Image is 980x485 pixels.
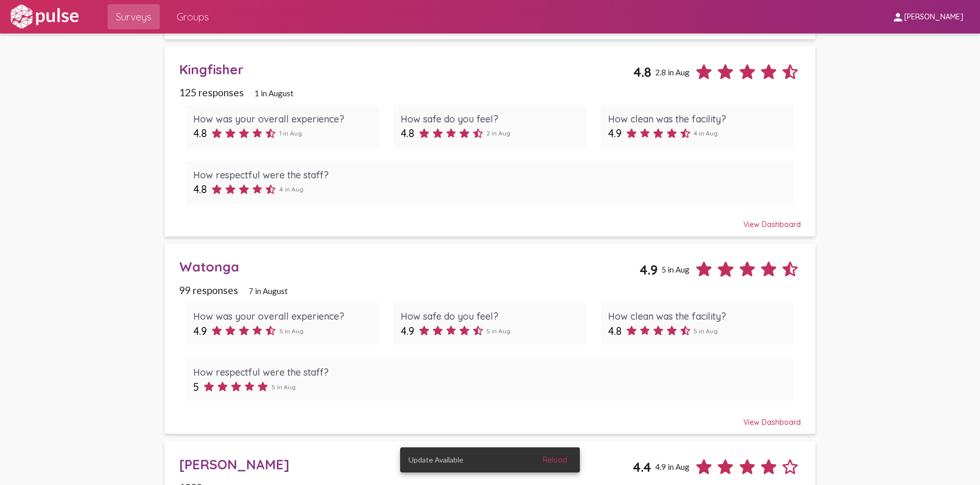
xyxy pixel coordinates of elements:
[193,127,207,140] span: 4.8
[193,366,786,378] div: How respectful were the staff?
[193,310,372,322] div: How was your overall experience?
[179,258,640,275] div: Watonga
[179,61,634,77] div: Kingfisher
[193,380,199,393] span: 5
[254,88,294,98] span: 1 in August
[608,324,622,337] span: 4.8
[401,113,579,125] div: How safe do you feel?
[608,127,622,140] span: 4.9
[534,450,576,469] button: Reload
[193,113,372,125] div: How was your overall experience?
[655,67,690,77] span: 2.8 in Aug
[694,129,718,137] span: 4 in Aug
[401,310,579,322] div: How safe do you feel?
[116,7,151,26] span: Surveys
[279,129,302,137] span: 1 in Aug
[193,169,786,181] div: How respectful were the staff?
[193,324,207,337] span: 4.9
[904,13,963,22] span: [PERSON_NAME]
[543,455,567,465] span: Reload
[168,4,217,29] a: Groups
[486,327,510,335] span: 5 in Aug
[486,129,510,137] span: 2 in Aug
[165,46,815,236] a: Kingfisher4.82.8 in Aug125 responses1 in AugustHow was your overall experience?4.81 in AugHow saf...
[883,7,972,26] button: [PERSON_NAME]
[179,408,801,427] div: View Dashboard
[892,11,904,24] mat-icon: person
[608,113,787,125] div: How clean was the facility?
[694,327,718,335] span: 5 in Aug
[633,459,651,475] span: 4.4
[409,455,463,465] span: Update Available
[193,183,207,196] span: 4.8
[661,265,690,274] span: 5 in Aug
[401,324,414,337] span: 4.9
[179,456,633,472] div: [PERSON_NAME]
[177,7,209,26] span: Groups
[272,383,296,391] span: 5 in Aug
[279,327,304,335] span: 5 in Aug
[633,64,651,80] span: 4.8
[165,244,815,434] a: Watonga4.95 in Aug99 responses7 in AugustHow was your overall experience?4.95 in AugHow safe do y...
[608,310,787,322] div: How clean was the facility?
[279,185,304,193] span: 4 in Aug
[655,462,690,471] span: 4.9 in Aug
[108,4,160,29] a: Surveys
[639,262,658,278] span: 4.9
[179,210,801,229] div: View Dashboard
[179,284,238,296] span: 99 responses
[8,4,80,30] img: white-logo.svg
[179,86,244,98] span: 125 responses
[401,127,414,140] span: 4.8
[249,286,288,296] span: 7 in August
